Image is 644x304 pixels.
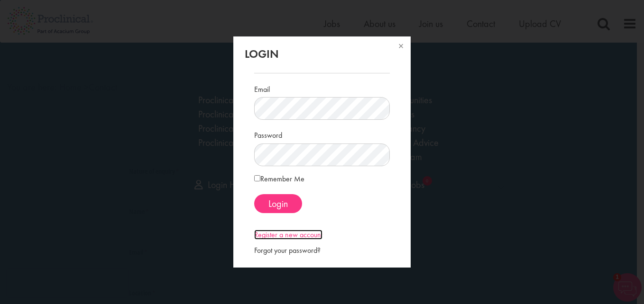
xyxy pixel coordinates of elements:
[268,197,288,210] span: Login
[254,245,389,256] div: Forgot your password?
[254,194,302,213] button: Login
[254,127,282,141] label: Password
[245,48,399,60] h2: Login
[254,173,304,185] label: Remember Me
[254,230,322,240] a: Register a new account
[254,175,260,181] input: Remember Me
[254,81,270,95] label: Email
